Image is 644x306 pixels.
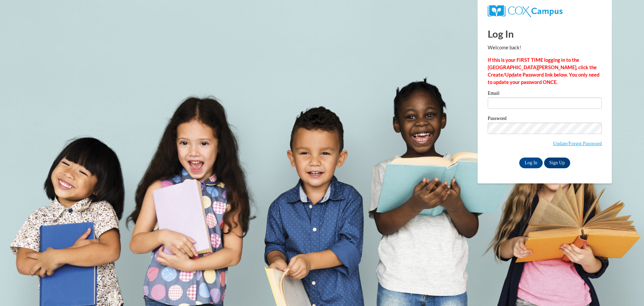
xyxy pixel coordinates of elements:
input: Log In [519,158,543,168]
a: Sign Up [544,158,570,168]
label: Email [488,91,602,97]
label: Password [488,116,602,123]
p: Welcome back! [488,44,602,51]
a: Update/Forgot Password [553,141,602,146]
a: COX Campus [488,8,562,13]
strong: If this is your FIRST TIME logging in to the [GEOGRAPHIC_DATA][PERSON_NAME], click the Create/Upd... [488,57,599,85]
h1: Log In [488,27,602,41]
img: COX Campus [488,5,562,17]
